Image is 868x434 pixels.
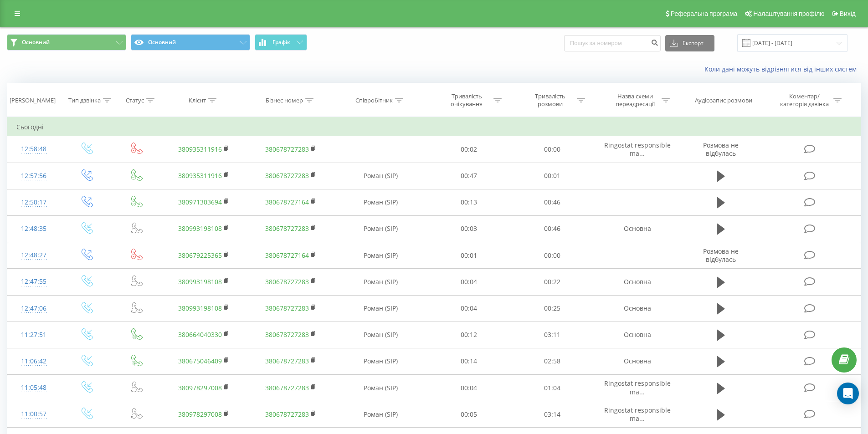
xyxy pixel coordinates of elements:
[334,348,427,374] td: Роман (SIP)
[564,35,661,51] input: Пошук за номером
[511,401,594,428] td: 03:14
[671,10,738,17] span: Реферальна програма
[178,304,222,312] a: 380993198108
[16,300,51,317] div: 12:47:06
[427,163,511,189] td: 00:47
[334,295,427,322] td: Роман (SIP)
[7,34,126,51] button: Основний
[837,383,859,404] div: Open Intercom Messenger
[16,167,51,185] div: 12:57:56
[594,295,680,322] td: Основна
[594,269,680,295] td: Основна
[511,189,594,215] td: 00:46
[265,410,309,419] a: 380678727283
[611,92,659,108] div: Назва схеми переадресації
[265,198,309,206] a: 380678727164
[178,251,222,260] a: 380679225365
[427,348,511,374] td: 00:14
[265,224,309,233] a: 380678727283
[427,375,511,401] td: 00:04
[511,295,594,322] td: 00:25
[178,330,222,339] a: 380664040330
[16,273,51,291] div: 12:47:55
[265,330,309,339] a: 380678727283
[695,97,752,104] div: Аудіозапис розмови
[511,163,594,189] td: 00:01
[272,39,290,46] span: Графік
[511,269,594,295] td: 00:22
[178,277,222,286] a: 380993198108
[665,35,714,51] button: Експорт
[840,10,856,17] span: Вихід
[334,269,427,295] td: Роман (SIP)
[131,34,250,51] button: Основний
[265,171,309,180] a: 380678727283
[16,379,51,397] div: 11:05:48
[604,141,671,158] span: Ringostat responsible ma...
[427,136,511,163] td: 00:02
[265,304,309,312] a: 380678727283
[511,322,594,348] td: 03:11
[442,92,491,108] div: Тривалість очікування
[703,141,739,158] span: Розмова не відбулась
[594,215,680,242] td: Основна
[334,242,427,269] td: Роман (SIP)
[427,269,511,295] td: 00:04
[265,383,309,392] a: 380678727283
[22,39,50,46] span: Основний
[526,92,575,108] div: Тривалість розмови
[265,357,309,365] a: 380678727283
[334,189,427,215] td: Роман (SIP)
[178,410,222,419] a: 380978297008
[703,247,739,264] span: Розмова не відбулась
[334,375,427,401] td: Роман (SIP)
[753,10,824,17] span: Налаштування профілю
[178,171,222,180] a: 380935311916
[334,215,427,242] td: Роман (SIP)
[10,97,56,104] div: [PERSON_NAME]
[427,215,511,242] td: 00:03
[704,65,861,73] a: Коли дані можуть відрізнятися вiд інших систем
[189,97,206,104] div: Клієнт
[178,145,222,153] a: 380935311916
[265,277,309,286] a: 380678727283
[16,326,51,344] div: 11:27:51
[266,97,303,104] div: Бізнес номер
[16,194,51,211] div: 12:50:17
[511,242,594,269] td: 00:00
[178,224,222,233] a: 380993198108
[427,295,511,322] td: 00:04
[511,348,594,374] td: 02:58
[778,92,831,108] div: Коментар/категорія дзвінка
[16,352,51,370] div: 11:06:42
[16,405,51,423] div: 11:00:57
[265,145,309,153] a: 380678727283
[255,34,307,51] button: Графік
[265,251,309,260] a: 380678727164
[427,189,511,215] td: 00:13
[178,357,222,365] a: 380675046409
[427,322,511,348] td: 00:12
[594,348,680,374] td: Основна
[594,322,680,348] td: Основна
[334,401,427,428] td: Роман (SIP)
[427,242,511,269] td: 00:01
[178,383,222,392] a: 380978297008
[16,220,51,238] div: 12:48:35
[427,401,511,428] td: 00:05
[511,375,594,401] td: 01:04
[126,97,144,104] div: Статус
[604,406,671,423] span: Ringostat responsible ma...
[16,140,51,158] div: 12:58:48
[511,136,594,163] td: 00:00
[355,97,393,104] div: Співробітник
[16,246,51,264] div: 12:48:27
[604,379,671,396] span: Ringostat responsible ma...
[68,97,101,104] div: Тип дзвінка
[178,198,222,206] a: 380971303694
[511,215,594,242] td: 00:46
[334,322,427,348] td: Роман (SIP)
[7,118,861,136] td: Сьогодні
[334,163,427,189] td: Роман (SIP)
